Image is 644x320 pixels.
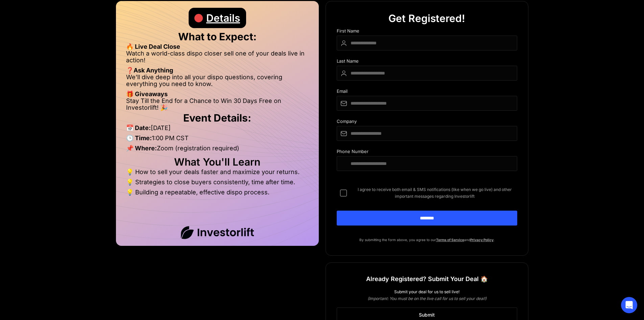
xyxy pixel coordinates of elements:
li: 💡 How to sell your deals faster and maximize your returns. [126,169,309,179]
div: Get Registered! [388,8,465,28]
div: Details [206,8,240,28]
strong: 📅 Date: [126,124,151,131]
div: First Name [337,28,517,36]
li: [DATE] [126,125,309,135]
strong: 🔥 Live Deal Close [126,43,180,50]
form: DIspo Day Main Form [337,28,517,236]
strong: ❓Ask Anything [126,67,173,74]
div: Open Intercom Messenger [621,297,637,313]
strong: 🎁 Giveaways [126,90,168,98]
li: Stay Till the End for a Chance to Win 30 Days Free on Investorlift! 🎉 [126,98,309,111]
div: Last Name [337,59,517,66]
div: Phone Number [337,149,517,156]
p: By submitting the form above, you agree to our and . [337,236,517,243]
div: Submit your deal for us to sell live! [337,289,517,295]
li: We’ll dive deep into all your dispo questions, covering everything you need to know. [126,74,309,91]
strong: Event Details: [183,112,251,124]
li: 1:00 PM CST [126,135,309,145]
strong: 🕒 Time: [126,134,152,142]
h2: What You'll Learn [126,158,309,165]
strong: What to Expect: [178,30,257,43]
li: Watch a world-class dispo closer sell one of your deals live in action! [126,50,309,67]
a: Terms of Service [436,238,464,242]
div: Email [337,89,517,96]
strong: 📌 Where: [126,145,157,152]
li: 💡 Strategies to close buyers consistently, time after time. [126,179,309,189]
li: 💡 Building a repeatable, effective dispo process. [126,189,309,196]
li: Zoom (registration required) [126,145,309,155]
span: I agree to receive both email & SMS notifications (like when we go live) and other important mess... [352,186,517,200]
div: Company [337,119,517,126]
a: Privacy Policy [470,238,494,242]
h1: Already Registered? Submit Your Deal 🏠 [366,273,488,285]
em: (Important: You must be on the live call for us to sell your deal!) [367,296,486,301]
